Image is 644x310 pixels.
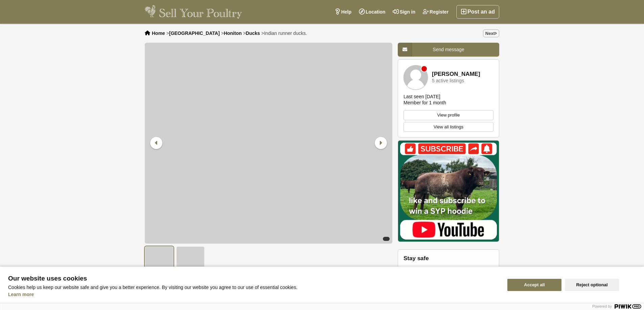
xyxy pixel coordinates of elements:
[8,285,499,290] p: Cookies help us keep our website safe and give you a better experience. By visiting our website y...
[404,122,493,132] a: View all listings
[8,292,34,297] a: Learn more
[433,47,464,52] span: Send message
[419,5,452,19] a: Register
[404,65,428,89] img: Oliver
[404,94,440,100] div: Last seen [DATE]
[389,5,419,19] a: Sign in
[331,5,355,19] a: Help
[592,304,612,308] span: Powered by
[145,43,392,244] img: Indian runner ducks. - 1/2
[432,78,464,83] div: 5 active listings
[169,30,220,36] a: [GEOGRAPHIC_DATA]
[261,30,307,36] li: >
[145,246,174,271] img: Indian runner ducks. - 1
[483,29,499,37] a: Next
[224,30,242,36] a: Honiton
[404,255,493,262] h2: Stay safe
[421,66,427,71] div: Member is offline
[398,140,499,242] img: Mat Atkinson Farming YouTube Channel
[565,279,619,291] button: Reject optional
[456,5,499,19] a: Post an ad
[507,279,561,291] button: Accept all
[404,110,493,120] a: View profile
[8,275,499,282] span: Our website uses cookies
[398,43,499,57] a: Send message
[432,71,480,78] a: [PERSON_NAME]
[221,30,241,36] li: >
[404,100,446,106] div: Member for 1 month
[166,30,220,36] li: >
[264,30,307,36] span: Indian runner ducks.
[145,5,242,19] img: Sell Your Poultry
[176,246,205,271] img: Indian runner ducks. - 2
[246,30,260,36] a: Ducks
[243,30,260,36] li: >
[152,30,165,36] a: Home
[355,5,389,19] a: Location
